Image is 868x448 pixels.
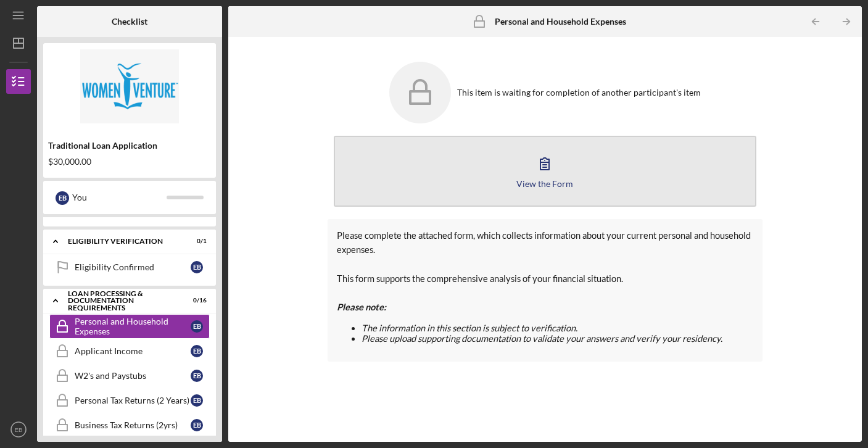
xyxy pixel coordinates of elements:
[184,238,207,245] div: 0 / 1
[6,417,31,442] button: EB
[75,396,191,405] div: Personal Tax Returns (2 Years)
[457,88,701,97] div: This item is waiting for completion of another participant's item
[334,136,756,207] button: View the Form
[337,273,623,284] span: This form supports the comprehensive analysis of your financial situation.
[191,345,203,357] div: E B
[49,255,210,280] a: Eligibility ConfirmedEB
[68,238,176,245] div: Eligibility Verification
[49,413,210,438] a: Business Tax Returns (2yrs)EB
[15,426,23,433] text: EB
[75,317,191,336] div: Personal and Household Expenses
[48,157,211,167] div: $30,000.00
[43,49,216,123] img: Product logo
[75,346,191,356] div: Applicant Income
[49,363,210,388] a: W2's and PaystubsEB
[191,261,203,273] div: E B
[68,290,176,312] div: Loan Processing & Documentation Requirements
[495,17,626,27] b: Personal and Household Expenses
[191,419,203,431] div: E B
[49,339,210,363] a: Applicant IncomeEB
[516,179,573,188] div: View the Form
[56,191,69,205] div: E B
[362,323,577,333] span: The information in this section is subject to verification.
[191,370,203,382] div: E B
[75,420,191,430] div: Business Tax Returns (2yrs)
[75,262,191,272] div: Eligibility Confirmed
[49,196,210,220] a: Loan Intake & Review SessionEB
[49,388,210,413] a: Personal Tax Returns (2 Years)EB
[75,371,191,381] div: W2's and Paystubs
[72,187,167,208] div: You
[191,394,203,407] div: E B
[362,333,722,344] span: Please upload supporting documentation to validate your answers and verify your residency.
[191,320,203,333] div: E B
[337,230,751,255] span: Please complete the attached form, which collects information about your current personal and hou...
[337,302,386,312] strong: Please note:
[112,17,147,27] b: Checklist
[49,314,210,339] a: Personal and Household ExpensesEB
[48,141,211,151] div: Traditional Loan Application
[184,297,207,304] div: 0 / 16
